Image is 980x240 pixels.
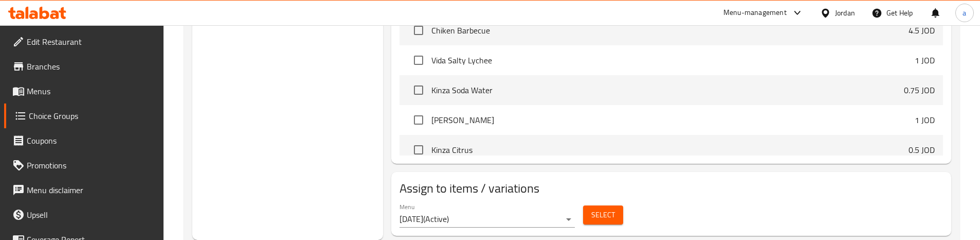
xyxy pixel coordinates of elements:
[400,211,575,228] div: [DATE](Active)
[27,36,155,48] span: Edit Restaurant
[27,159,155,172] span: Promotions
[27,134,155,147] span: Coupons
[408,49,429,71] span: Select choice
[29,110,155,122] span: Choice Groups
[4,128,164,153] a: Coupons
[909,144,935,156] p: 0.5 JOD
[400,180,943,197] h2: Assign to items / variations
[4,54,164,79] a: Branches
[431,144,909,156] span: Kinza Citrus
[408,20,429,41] span: Select choice
[904,84,935,96] p: 0.75 JOD
[835,7,855,19] div: Jordan
[915,54,935,66] p: 1 JOD
[4,153,164,178] a: Promotions
[909,24,935,37] p: 4.5 JOD
[408,109,429,131] span: Select choice
[4,202,164,227] a: Upsell
[27,60,155,73] span: Branches
[408,79,429,101] span: Select choice
[400,203,414,210] label: Menu
[915,114,935,126] p: 1 JOD
[723,7,787,19] div: Menu-management
[27,209,155,221] span: Upsell
[4,29,164,54] a: Edit Restaurant
[4,178,164,202] a: Menu disclaimer
[27,184,155,196] span: Menu disclaimer
[583,205,623,225] button: Select
[431,24,909,37] span: Chiken Barbecue
[963,7,966,19] span: a
[408,139,429,161] span: Select choice
[4,79,164,104] a: Menus
[431,114,915,126] span: [PERSON_NAME]
[4,104,164,128] a: Choice Groups
[431,84,904,96] span: Kinza Soda Water
[27,85,155,97] span: Menus
[431,54,915,66] span: Vida Salty Lychee
[591,209,615,221] span: Select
